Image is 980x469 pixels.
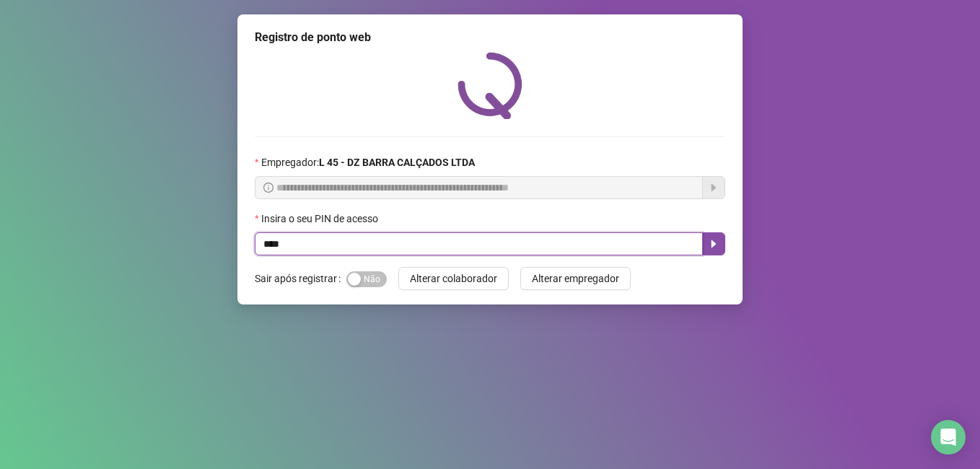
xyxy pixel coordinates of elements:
[398,267,509,290] button: Alterar colaborador
[410,271,497,286] span: Alterar colaborador
[520,267,631,290] button: Alterar empregador
[255,267,346,290] label: Sair após registrar
[532,271,619,286] span: Alterar empregador
[255,29,725,46] div: Registro de ponto web
[931,420,966,455] div: Open Intercom Messenger
[263,183,274,193] span: info-circle
[458,52,522,119] img: QRPoint
[319,157,475,168] strong: L 45 - DZ BARRA CALÇADOS LTDA
[708,238,719,250] span: caret-right
[255,211,388,227] label: Insira o seu PIN de acesso
[261,154,475,170] span: Empregador :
